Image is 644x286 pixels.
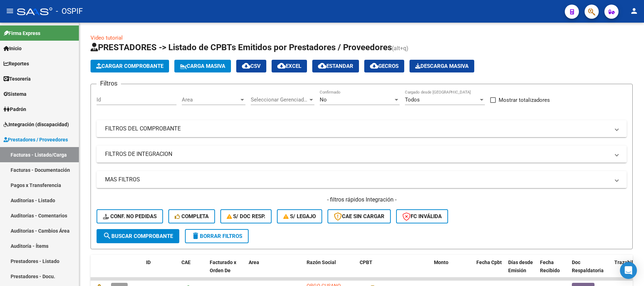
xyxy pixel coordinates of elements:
[174,60,231,72] button: Carga Masiva
[4,136,68,144] span: Prestadores / Proveedores
[4,105,26,113] span: Padrón
[572,259,604,273] span: Doc Respaldatoria
[96,63,163,69] span: Cargar Comprobante
[4,60,29,68] span: Reportes
[242,63,261,69] span: CSV
[318,63,353,69] span: Estandar
[405,97,420,103] span: Todos
[103,213,157,220] span: Conf. no pedidas
[620,262,637,279] div: Open Intercom Messenger
[392,45,408,52] span: (alt+q)
[180,63,225,69] span: Carga Masiva
[327,209,391,223] button: CAE SIN CARGAR
[143,255,179,286] datatable-header-cell: ID
[505,255,537,286] datatable-header-cell: Días desde Emisión
[97,171,627,188] mat-expansion-panel-header: MAS FILTROS
[415,63,469,69] span: Descarga Masiva
[540,259,560,273] span: Fecha Recibido
[614,259,643,265] span: Trazabilidad
[537,255,569,286] datatable-header-cell: Fecha Recibido
[97,229,179,243] button: Buscar Comprobante
[630,7,638,15] mat-icon: person
[97,209,163,223] button: Conf. no pedidas
[105,150,610,158] mat-panel-title: FILTROS DE INTEGRACION
[4,121,69,128] span: Integración (discapacidad)
[410,60,474,72] app-download-masive: Descarga masiva de comprobantes (adjuntos)
[210,259,236,273] span: Facturado x Orden De
[434,259,448,265] span: Monto
[4,29,40,37] span: Firma Express
[246,255,294,286] datatable-header-cell: Area
[103,233,173,239] span: Buscar Comprobante
[476,259,502,265] span: Fecha Cpbt
[283,213,316,220] span: S/ legajo
[334,213,384,220] span: CAE SIN CARGAR
[181,259,191,265] span: CAE
[91,42,392,52] span: PRESTADORES -> Listado de CPBTs Emitidos por Prestadores / Proveedores
[410,60,474,72] button: Descarga Masiva
[242,62,250,70] mat-icon: cloud_download
[97,196,627,204] h4: - filtros rápidos Integración -
[97,120,627,137] mat-expansion-panel-header: FILTROS DEL COMPROBANTE
[227,213,266,220] span: S/ Doc Resp.
[304,255,357,286] datatable-header-cell: Razón Social
[370,62,378,70] mat-icon: cloud_download
[402,213,442,220] span: FC Inválida
[431,255,474,286] datatable-header-cell: Monto
[277,209,322,223] button: S/ legajo
[168,209,215,223] button: Completa
[105,125,610,133] mat-panel-title: FILTROS DEL COMPROBANTE
[360,259,372,265] span: CPBT
[320,97,327,103] span: No
[508,259,533,273] span: Días desde Emisión
[220,209,272,223] button: S/ Doc Resp.
[4,90,27,98] span: Sistema
[4,45,22,52] span: Inicio
[364,60,404,72] button: Gecros
[191,232,200,240] mat-icon: delete
[105,176,610,183] mat-panel-title: MAS FILTROS
[91,35,123,41] a: Video tutorial
[175,213,209,220] span: Completa
[103,232,111,240] mat-icon: search
[318,62,326,70] mat-icon: cloud_download
[251,97,308,103] span: Seleccionar Gerenciador
[97,78,121,88] h3: Filtros
[191,233,242,239] span: Borrar Filtros
[6,7,14,15] mat-icon: menu
[272,60,307,72] button: EXCEL
[146,259,151,265] span: ID
[474,255,505,286] datatable-header-cell: Fecha Cpbt
[182,97,239,103] span: Area
[179,255,207,286] datatable-header-cell: CAE
[249,259,259,265] span: Area
[569,255,611,286] datatable-header-cell: Doc Respaldatoria
[4,75,31,83] span: Tesorería
[207,255,246,286] datatable-header-cell: Facturado x Orden De
[499,96,550,104] span: Mostrar totalizadores
[357,255,431,286] datatable-header-cell: CPBT
[91,60,169,72] button: Cargar Comprobante
[236,60,266,72] button: CSV
[277,62,286,70] mat-icon: cloud_download
[312,60,359,72] button: Estandar
[97,146,627,163] mat-expansion-panel-header: FILTROS DE INTEGRACION
[370,63,399,69] span: Gecros
[307,259,336,265] span: Razón Social
[396,209,448,223] button: FC Inválida
[185,229,249,243] button: Borrar Filtros
[277,63,301,69] span: EXCEL
[56,4,83,19] span: - OSPIF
